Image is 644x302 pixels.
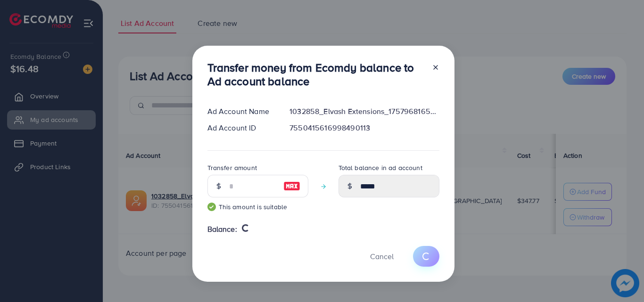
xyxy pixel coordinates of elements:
[339,163,422,172] label: Total balance in ad account
[282,122,446,133] div: 7550415616998490113
[200,122,282,133] div: Ad Account ID
[370,251,394,261] span: Cancel
[282,106,446,117] div: 1032858_Elvash Extensions_1757968165354
[207,202,308,212] small: This amount is suitable
[358,246,405,266] button: Cancel
[207,203,216,211] img: guide
[207,61,424,88] h3: Transfer money from Ecomdy balance to Ad account balance
[283,180,300,192] img: image
[200,106,282,117] div: Ad Account Name
[207,224,237,235] span: Balance:
[207,163,257,172] label: Transfer amount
